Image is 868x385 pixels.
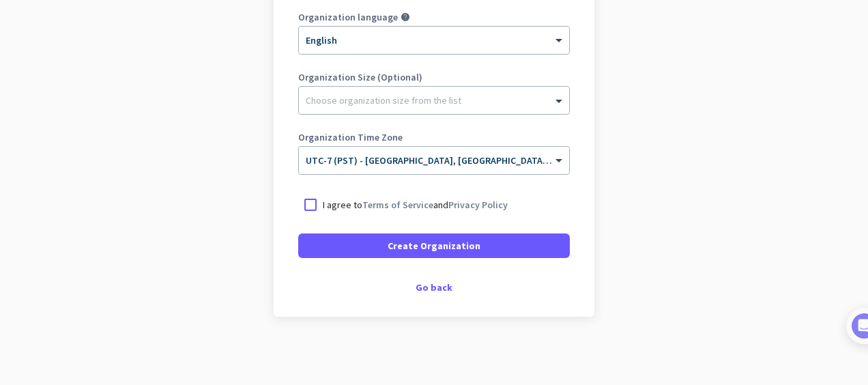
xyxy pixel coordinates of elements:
[298,233,570,258] button: Create Organization
[323,198,508,212] p: I agree to and
[448,199,508,211] a: Privacy Policy
[298,283,570,292] div: Go back
[362,199,433,211] a: Terms of Service
[298,12,398,22] label: Organization language
[388,239,480,253] span: Create Organization
[298,72,570,82] label: Organization Size (Optional)
[401,12,410,22] i: help
[298,132,570,142] label: Organization Time Zone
